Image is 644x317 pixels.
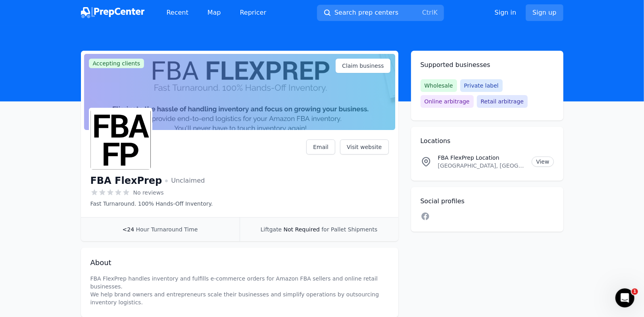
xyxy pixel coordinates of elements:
[90,109,151,170] img: FBA FlexPrep
[460,79,503,92] span: Private label
[81,7,144,18] img: PrepCenter
[615,288,634,307] iframe: Intercom live chat
[438,154,526,162] p: FBA FlexPrep Location
[123,226,135,233] span: <24
[433,9,438,16] kbd: K
[336,59,390,73] a: Claim business
[321,226,377,233] span: for Pallet Shipments
[340,139,389,155] a: Visit website
[89,59,144,68] span: Accepting clients
[90,275,389,306] p: FBA FlexPrep handles inventory and fulfills e-commerce orders for Amazon FBA sellers and online r...
[133,189,164,197] span: No reviews
[317,5,444,21] button: Search prep centersCtrlK
[438,162,526,170] p: [GEOGRAPHIC_DATA], [GEOGRAPHIC_DATA], [GEOGRAPHIC_DATA]
[90,174,162,187] h1: FBA FlexPrep
[306,139,335,155] a: Email
[90,257,389,268] h2: About
[526,4,563,21] a: Sign up
[532,157,554,167] a: View
[334,8,398,17] span: Search prep centers
[261,226,282,233] span: Liftgate
[421,95,474,108] span: Online arbitrage
[359,62,384,70] span: business
[234,5,273,21] a: Repricer
[477,95,528,108] span: Retail arbitrage
[422,9,433,16] kbd: Ctrl
[495,8,517,17] a: Sign in
[342,62,384,70] span: Claim
[632,288,638,295] span: 1
[421,60,554,70] h2: Supported businesses
[90,200,213,208] p: Fast Turnaround. 100% Hands-Off Inventory.
[160,5,195,21] a: Recent
[421,197,554,206] h2: Social profiles
[421,136,554,146] h2: Locations
[421,79,457,92] span: Wholesale
[136,226,198,233] span: Hour Turnaround Time
[284,226,320,233] span: Not Required
[165,176,205,185] span: Unclaimed
[201,5,227,21] a: Map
